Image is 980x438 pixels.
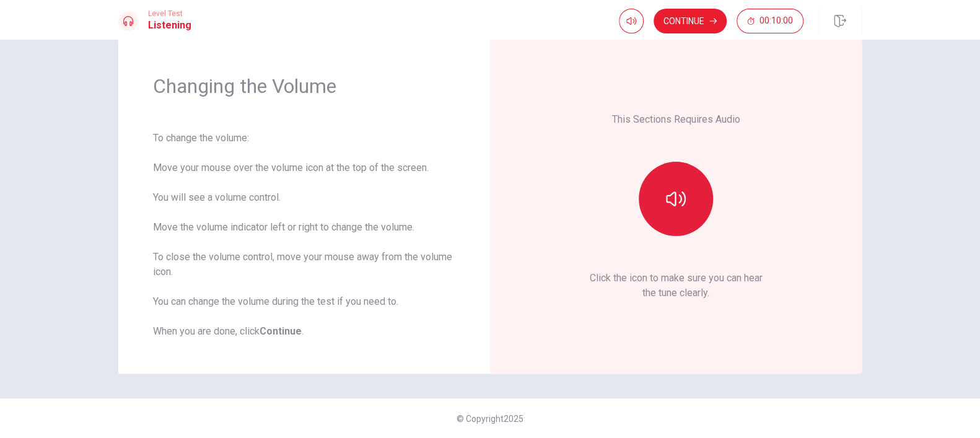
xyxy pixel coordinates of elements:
[148,9,191,18] span: Level Test
[148,18,191,33] h1: Listening
[457,414,523,424] span: © Copyright 2025
[654,9,727,33] button: Continue
[612,112,740,127] p: This Sections Requires Audio
[153,131,455,339] div: To change the volume: Move your mouse over the volume icon at the top of the screen. You will see...
[153,74,455,99] h1: Changing the Volume
[737,9,803,33] button: 00:10:00
[590,271,763,300] p: Click the icon to make sure you can hear the tune clearly.
[759,16,793,26] span: 00:10:00
[260,325,302,337] b: Continue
